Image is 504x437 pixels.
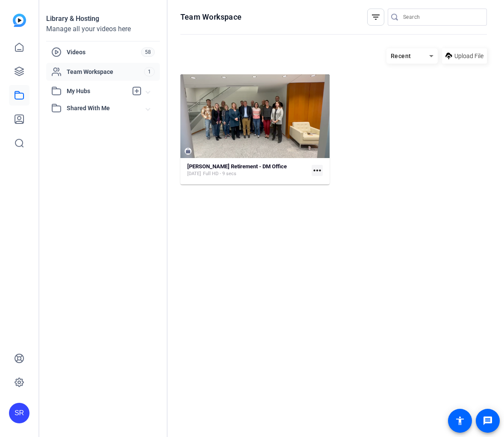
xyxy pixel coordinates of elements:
span: Videos [67,48,141,56]
span: Upload File [454,52,483,61]
mat-icon: accessibility [455,416,465,426]
span: Full HD - 9 secs [203,170,236,177]
img: blue-gradient.svg [13,14,26,27]
button: Upload File [442,48,487,64]
mat-icon: message [483,416,493,426]
a: [PERSON_NAME] Retirement - DM Office[DATE]Full HD - 9 secs [187,163,308,177]
h1: Team Workspace [180,12,242,22]
mat-icon: filter_list [371,12,381,22]
input: Search [403,12,480,22]
span: [DATE] [187,170,201,177]
div: Manage all your videos here [46,24,160,34]
div: Library & Hosting [46,14,160,24]
span: 58 [141,47,155,57]
strong: [PERSON_NAME] Retirement - DM Office [187,163,287,170]
span: Recent [391,53,411,59]
mat-expansion-panel-header: My Hubs [46,82,160,100]
mat-icon: more_horiz [312,165,323,176]
span: Team Workspace [67,67,144,76]
mat-expansion-panel-header: Shared With Me [46,100,160,117]
div: SR [9,403,29,423]
span: Shared With Me [67,104,146,113]
span: 1 [144,67,155,76]
span: My Hubs [67,87,127,96]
